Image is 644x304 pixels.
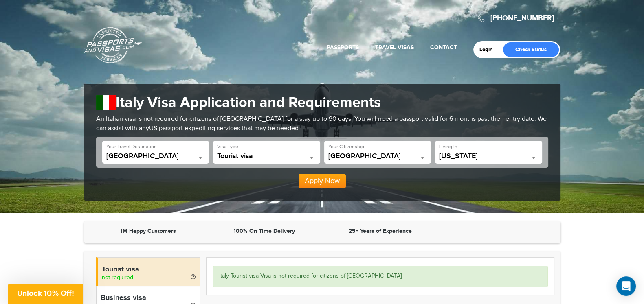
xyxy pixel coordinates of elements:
[96,115,548,133] p: An Italian visa is not required for citizens of [GEOGRAPHIC_DATA] for a stay up to 90 days. You w...
[217,152,316,160] span: Tourist visa
[8,284,83,304] div: Unlock 10% Off!
[327,44,359,51] a: Passports
[439,152,538,160] span: California
[106,152,205,160] span: Italy
[479,46,499,53] a: Login
[328,152,427,160] span: United States
[106,143,157,150] label: Your Travel Destination
[96,94,548,112] h1: Italy Visa Application and Requirements
[233,227,295,234] strong: 100% On Time Delivery
[616,276,636,296] div: Open Intercom Messenger
[299,174,346,188] button: Apply Now
[17,289,74,297] span: Unlock 10% Off!
[349,227,412,234] strong: 25+ Years of Experience
[328,152,427,164] span: United States
[439,152,538,164] span: California
[217,152,316,164] span: Tourist visa
[328,143,364,150] label: Your Citizenship
[101,294,196,302] h4: Business visa
[439,143,457,150] label: Living In
[213,266,548,287] div: Italy Tourist visa Visa is not required for citizens of [GEOGRAPHIC_DATA]
[149,125,240,132] a: US passport expediting services
[440,227,552,237] iframe: Customer reviews powered by Trustpilot
[102,274,133,281] span: not required
[106,152,205,164] span: Italy
[84,27,142,63] a: Passports & [DOMAIN_NAME]
[375,44,414,51] a: Travel Visas
[120,227,176,234] strong: 1M Happy Customers
[490,14,554,23] a: [PHONE_NUMBER]
[503,42,559,57] a: Check Status
[217,143,238,150] label: Visa Type
[430,44,457,51] a: Contact
[102,266,196,274] h4: Tourist visa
